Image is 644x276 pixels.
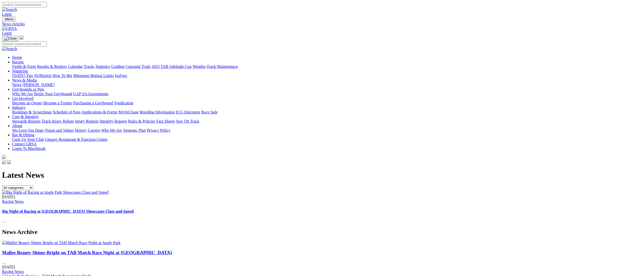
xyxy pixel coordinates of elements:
img: Search [2,7,17,12]
a: Racing News [2,199,24,204]
img: Search [2,47,17,51]
a: Wagering [12,69,28,73]
div: Care & Integrity [12,119,642,124]
a: History [75,128,87,132]
div: Wagering [12,73,642,78]
a: Race Safe [201,110,217,114]
a: Careers [88,128,100,132]
a: Track Injury Rebate [41,119,74,123]
a: SUREpick [34,73,51,78]
a: Rules & Policies [128,119,155,123]
a: GAP SA Assessments [73,92,109,96]
a: Racing [12,60,24,64]
span: [DATE] [2,265,15,269]
a: Become an Owner [12,101,42,105]
a: Coursing [126,64,140,69]
a: Become a Trainer [43,101,72,105]
a: Integrity Reports [99,119,127,123]
img: logo-grsa-white.png [2,155,6,159]
div: Get Involved [12,101,642,105]
a: Strategic Plan [123,128,146,132]
a: Who We Are [12,92,33,96]
a: 2025 TAB Adelaide Cup [152,64,192,69]
a: Breeding Information [140,110,175,114]
a: Schedule of Fees [53,110,80,114]
a: [DATE] Tips [12,73,33,78]
a: Racing News [2,269,24,274]
a: Login [2,31,12,35]
a: Who We Are [101,128,122,132]
img: twitter.svg [7,160,11,164]
a: Chasers Restaurant & Function Centre [45,137,107,142]
div: ... [2,195,642,224]
a: Trials [141,64,151,69]
a: Statistics [96,64,110,69]
a: Results & Replays [37,64,67,69]
div: About [12,128,642,133]
a: Bar & Dining [12,133,34,137]
a: Greyhounds as Pets [12,87,44,91]
a: Track Maintenance [207,64,238,69]
div: ... [2,250,642,274]
a: Home [12,55,22,60]
a: Vision and Values [45,128,74,132]
a: Grading [111,64,124,69]
a: Retire Your Greyhound [34,92,72,96]
a: [PERSON_NAME] [22,83,54,87]
a: News [12,83,21,87]
a: Contact GRSA [12,142,36,146]
a: Privacy Policy [147,128,171,132]
a: Fields & Form [12,64,36,69]
img: logo-grsa-white.png [20,35,24,40]
a: Industry [12,105,26,110]
a: Login [2,12,12,16]
a: Cash Up Your Club [12,137,44,142]
a: Weights [193,64,206,69]
a: Fact Sheets [156,119,175,123]
a: Get Involved [12,96,33,101]
a: Applications & Forms [81,110,117,114]
a: News & Media [12,78,37,82]
div: News & Media [12,83,642,87]
a: News Articles [2,22,642,26]
img: Mallee Beauty Shines Bright on TAB Match Race Night at Angle Park [2,241,120,245]
a: Bookings & Scratchings [12,110,52,114]
img: Big Night of Racing at Angle Park Showcases Class and Speed [2,190,108,195]
div: Industry [12,110,642,114]
a: Mallee Beauty Shines Bright on TAB Match Race Night at [GEOGRAPHIC_DATA] [2,250,172,255]
img: GRSA [2,26,17,31]
a: Purchasing a Greyhound [73,101,113,105]
div: Greyhounds as Pets [12,92,642,96]
a: Isolynx [115,73,127,78]
a: MyOzChase [118,110,139,114]
input: Search [2,2,47,7]
a: Minimum Betting Limits [73,73,114,78]
a: Syndication [114,101,133,105]
img: facebook.svg [2,160,6,164]
a: We Love Our Dogs [12,128,44,132]
img: Close [4,36,17,41]
a: Care & Integrity [12,114,39,119]
a: Injury Reports [75,119,98,123]
a: About [12,124,22,128]
div: Racing [12,64,642,69]
a: Stay On Track [176,119,199,123]
a: Tracks [84,64,95,69]
span: [DATE] [2,195,15,199]
a: ICG Outcomes [176,110,200,114]
h1: Latest News [2,170,642,180]
button: Toggle navigation [2,16,15,22]
div: Bar & Dining [12,137,642,142]
h2: News Archive [2,229,642,235]
a: Login To Blackbook [12,146,46,151]
span: Menu [5,17,13,21]
a: How To Bet [53,73,72,78]
button: Toggle navigation [2,36,19,41]
a: Big Night of Racing at [GEOGRAPHIC_DATA] Showcases Class and Speed [2,209,134,213]
a: Stewards Reports [12,119,40,123]
a: Calendar [68,64,83,69]
input: Search [2,41,47,47]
